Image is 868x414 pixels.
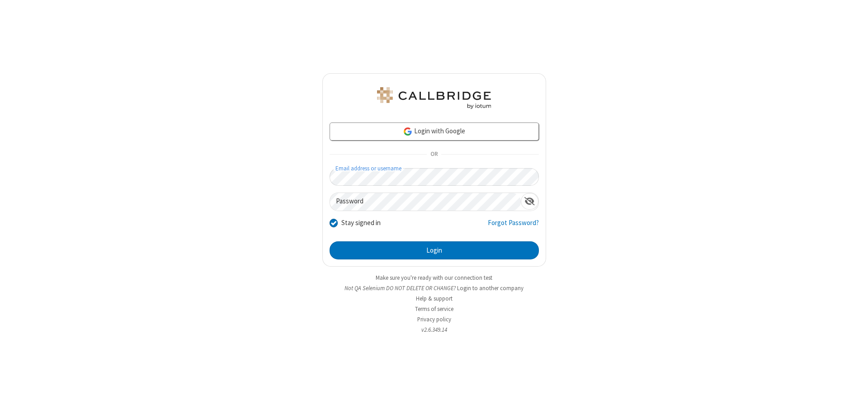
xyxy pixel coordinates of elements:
div: Show password [521,193,538,210]
a: Privacy policy [417,315,451,323]
input: Email address or username [330,168,539,186]
span: OR [427,148,441,161]
button: Login [330,241,539,259]
a: Terms of service [415,305,453,313]
li: Not QA Selenium DO NOT DELETE OR CHANGE? [322,284,546,292]
a: Login with Google [330,122,539,141]
a: Make sure you're ready with our connection test [376,274,492,282]
li: v2.6.349.14 [322,325,546,334]
a: Help & support [416,295,453,302]
img: QA Selenium DO NOT DELETE OR CHANGE [375,87,493,109]
input: Password [330,193,521,211]
a: Forgot Password? [488,218,539,235]
img: google-icon.png [403,127,413,136]
button: Login to another company [457,284,524,292]
label: Stay signed in [341,218,381,228]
